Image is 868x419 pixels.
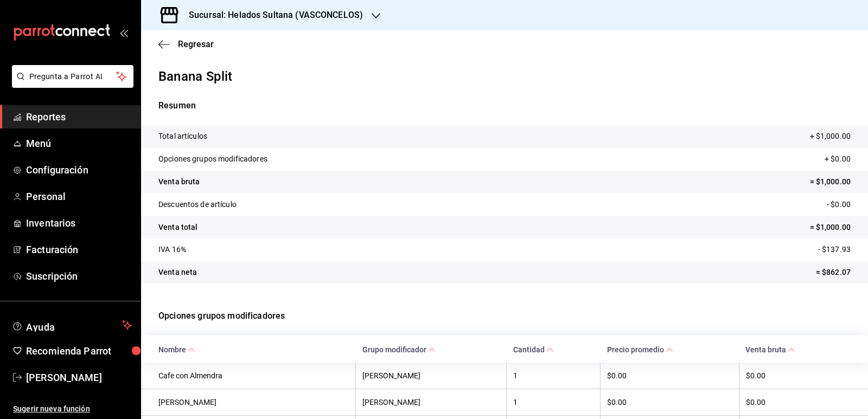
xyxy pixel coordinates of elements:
p: - $137.93 [818,244,851,255]
th: [PERSON_NAME] [141,389,356,415]
th: 1 [507,363,601,389]
th: $0.00 [739,363,868,389]
p: = $862.07 [816,267,851,278]
span: Nombre [158,345,195,354]
p: Total artículos [158,131,207,142]
span: Pregunta a Parrot AI [29,71,117,82]
p: - $0.00 [827,199,851,210]
p: IVA 16% [158,244,186,255]
span: Suscripción [26,269,132,283]
p: = $1,000.00 [810,222,851,233]
p: Opciones grupos modificadores [158,153,267,165]
p: Descuentos de artículo [158,199,237,210]
button: open_drawer_menu [119,28,128,37]
th: $0.00 [601,389,739,415]
p: Venta total [158,222,197,233]
span: Grupo modificador [362,345,436,354]
span: Venta bruta [745,345,795,354]
span: Sugerir nueva función [13,403,132,415]
p: Resumen [158,99,851,112]
th: 1 [507,389,601,415]
h3: Sucursal: Helados Sultana (VASCONCELOS) [180,9,363,22]
span: Regresar [178,39,214,49]
th: [PERSON_NAME] [356,363,507,389]
p: Venta bruta [158,176,200,188]
span: Cantidad [513,345,554,354]
p: + $1,000.00 [810,131,851,142]
th: Cafe con Almendra [141,363,356,389]
p: Opciones grupos modificadores [158,296,851,336]
span: Reportes [26,109,132,124]
p: Venta neta [158,267,197,278]
span: Inventarios [26,216,132,230]
span: Ayuda [26,319,118,332]
p: = $1,000.00 [810,176,851,188]
span: [PERSON_NAME] [26,370,132,385]
span: Menú [26,136,132,151]
p: + $0.00 [825,153,851,165]
span: Precio promedio [607,345,673,354]
span: Facturación [26,242,132,257]
span: Configuración [26,163,132,177]
a: Pregunta a Parrot AI [8,79,133,90]
p: Banana Split [158,67,851,86]
span: Recomienda Parrot [26,344,132,358]
th: $0.00 [739,389,868,415]
button: Pregunta a Parrot AI [12,65,133,88]
button: Regresar [158,39,214,49]
th: $0.00 [601,363,739,389]
th: [PERSON_NAME] [356,389,507,415]
span: Personal [26,189,132,204]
